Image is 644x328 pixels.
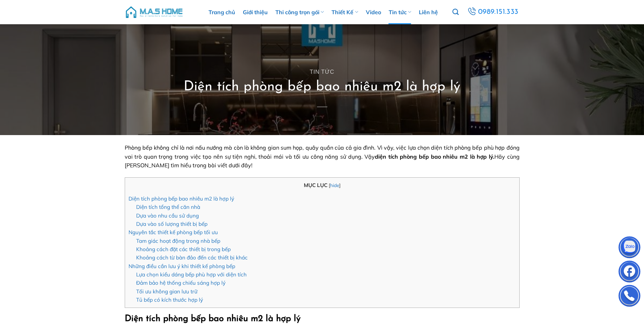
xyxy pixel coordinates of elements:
a: Tìm kiếm [452,5,459,19]
a: Đảm bảo hệ thống chiếu sáng hợp lý [136,280,226,286]
a: Tin tức [310,69,334,75]
img: Zalo [619,238,640,259]
a: Tối ưu không gian lưu trữ [136,288,197,295]
img: Facebook [619,262,640,283]
a: Dựa vào nhu cầu sử dụng [136,212,199,219]
span: [ [329,182,330,188]
a: Những điều cần lưu ý khi thiết kế phòng bếp [129,263,235,269]
img: Phone [619,286,640,307]
a: Diện tích tổng thể căn nhà [136,204,200,210]
span: Phòng bếp không chỉ là nơi nấu nướng mà còn là không gian sum họp, quây quần của cả gia đình. Vì ... [125,144,520,169]
span: 0989.151.333 [478,6,519,18]
a: Dựa vào số lượng thiết bị bếp [136,221,208,227]
a: Tam giác hoạt động trong nhà bếp [136,238,220,244]
a: Khoảng cách đặt các thiết bị trong bếp [136,246,231,252]
span: ] [339,182,341,188]
a: Tủ bếp có kích thước hợp lý [136,296,203,303]
a: Lựa chọn kiểu dáng bếp phù hợp với diện tích [136,271,247,278]
a: hide [330,182,339,188]
a: Nguyên tắc thiết kế phòng bếp tối ưu [129,229,218,236]
a: 0989.151.333 [466,6,520,18]
p: MỤC LỤC [129,181,516,189]
img: M.A.S HOME – Tổng Thầu Thiết Kế Và Xây Nhà Trọn Gói [125,2,184,23]
a: Diện tích phòng bếp bao nhiêu m2 là hợp lý [129,195,234,202]
h1: Diện tích phòng bếp bao nhiêu m2 là hợp lý [184,78,460,96]
strong: diện tích phòng bếp bao nhiêu m2 là hợp lý. [375,153,494,160]
a: Khoảng cách từ bàn đảo đến các thiết bị khác [136,254,248,261]
strong: Diện tích phòng bếp bao nhiêu m2 là hợp lý [125,314,301,323]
